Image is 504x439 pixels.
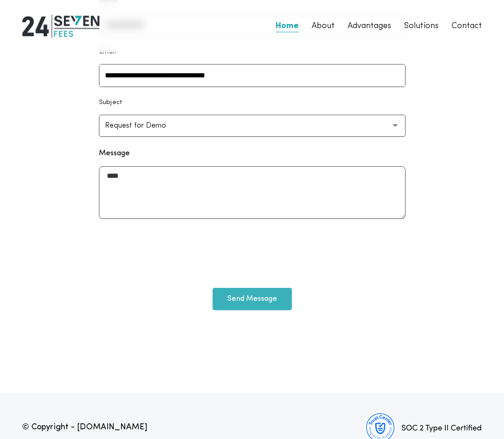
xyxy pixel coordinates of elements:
[22,421,147,434] p: © Copyright - [DOMAIN_NAME]
[99,166,406,219] textarea: Message
[312,20,335,33] a: About
[452,20,482,33] a: Contact
[105,120,181,131] p: Request for Demo
[182,230,322,266] iframe: reCAPTCHA
[213,288,292,310] button: Send Message
[99,64,405,87] input: Email
[276,20,299,33] a: Home
[22,15,99,38] img: 24|Seven Fees Logo
[99,115,406,137] button: Request for Demo
[99,98,123,107] p: Subject
[99,148,130,159] label: Message
[348,20,391,33] a: Advantages
[404,20,439,33] a: Solutions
